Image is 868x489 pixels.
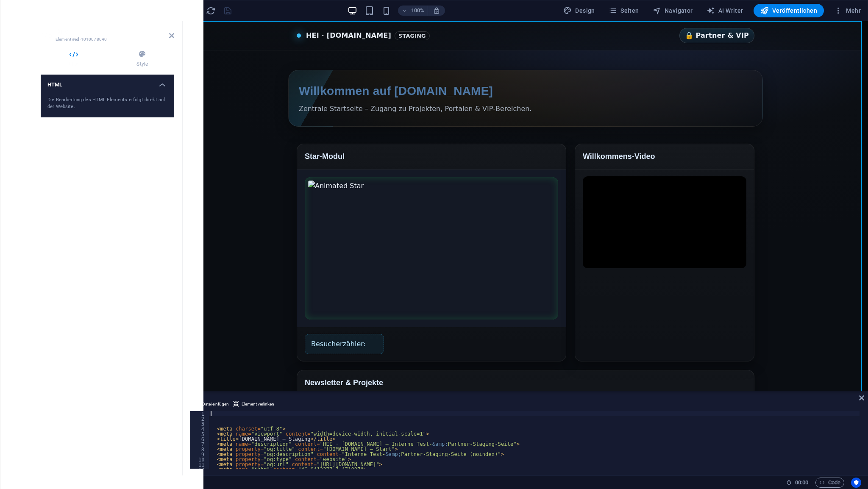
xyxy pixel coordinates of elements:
[831,4,864,17] button: Mehr
[653,6,693,15] span: Navigator
[202,399,229,409] span: Datei einfügen
[206,6,216,16] i: Seite neu laden
[206,6,216,16] button: reload
[190,426,210,431] div: 4
[190,411,210,416] div: 1
[232,399,275,409] button: Element verlinken
[190,467,210,472] div: 12
[815,478,844,488] button: Code
[563,6,595,15] span: Design
[795,478,808,488] span: 00 00
[560,4,598,17] button: Design
[190,442,210,447] div: 7
[609,6,639,15] span: Seiten
[398,6,428,16] button: 100%
[411,6,424,16] h6: 100%
[242,399,274,409] span: Element verlinken
[190,421,210,426] div: 3
[649,4,696,17] button: Navigator
[47,97,167,111] div: Die Bearbeitung des HTML Elements erfolgt direkt auf der Website.
[190,436,210,442] div: 6
[605,4,643,17] button: Seiten
[56,28,174,36] h2: HTML
[754,4,824,17] button: Veröffentlichen
[190,431,210,436] div: 5
[56,36,157,43] h3: Element #ed-1010078040
[433,7,440,14] i: Bei Größenänderung Zoomstufe automatisch an das gewählte Gerät anpassen.
[110,50,174,68] h4: Style
[190,447,210,452] div: 8
[760,6,817,15] span: Veröffentlichen
[707,6,743,15] span: AI Writer
[192,399,230,409] button: Datei einfügen
[786,478,809,488] h6: Session-Zeit
[41,75,174,90] h4: HTML
[190,416,210,421] div: 2
[801,479,802,486] span: :
[834,6,861,15] span: Mehr
[560,4,598,17] div: Design (Strg+Alt+Y)
[190,462,210,467] div: 11
[190,452,210,457] div: 9
[703,4,747,17] button: AI Writer
[41,50,110,68] h4: HTML
[819,478,840,488] span: Code
[851,478,861,488] button: Usercentrics
[190,457,210,462] div: 10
